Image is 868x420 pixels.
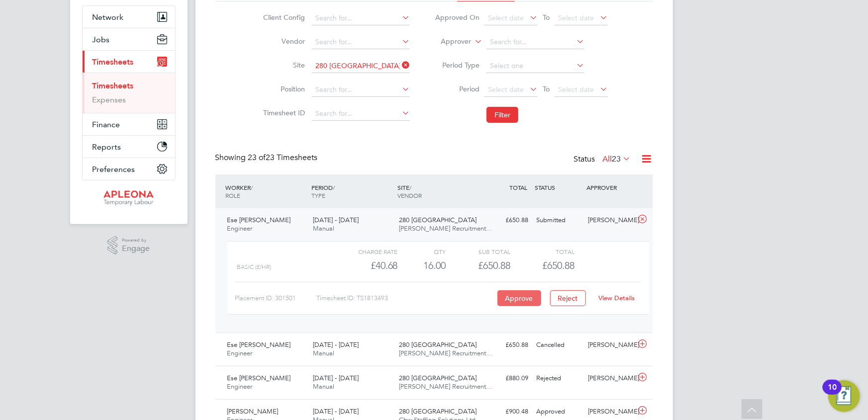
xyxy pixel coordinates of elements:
[260,61,305,70] label: Site
[510,246,575,257] div: Total
[486,35,584,49] input: Search for...
[550,290,586,306] button: Reject
[248,153,266,163] span: 23 of
[399,340,477,349] span: 280 [GEOGRAPHIC_DATA]
[93,12,124,22] span: Network
[435,61,480,70] label: Period Type
[574,153,633,167] div: Status
[313,216,359,224] span: [DATE] - [DATE]
[312,59,410,73] input: Search for...
[223,178,309,204] div: WORKER
[598,294,635,302] a: View Details
[93,57,134,67] span: Timesheets
[93,35,110,44] span: Jobs
[540,11,553,24] span: To
[409,183,411,191] span: /
[260,84,305,93] label: Position
[540,83,553,95] span: To
[435,84,480,93] label: Period
[399,407,477,416] span: 280 [GEOGRAPHIC_DATA]
[313,382,334,391] span: Manual
[533,370,584,387] div: Rejected
[533,212,584,229] div: Submitted
[93,81,134,90] a: Timesheets
[584,337,636,353] div: [PERSON_NAME]
[227,349,253,357] span: Engineer
[83,73,175,113] div: Timesheets
[312,83,410,97] input: Search for...
[333,246,397,257] div: Charge rate
[533,337,584,353] div: Cancelled
[612,154,621,164] span: 23
[399,382,492,391] span: [PERSON_NAME] Recruitment…
[83,158,175,180] button: Preferences
[398,257,446,274] div: 16.00
[399,216,477,224] span: 280 [GEOGRAPHIC_DATA]
[227,374,291,382] span: Ese [PERSON_NAME]
[488,13,524,22] span: Select date
[227,407,279,416] span: [PERSON_NAME]
[584,404,636,420] div: [PERSON_NAME]
[251,183,253,191] span: /
[107,236,150,255] a: Powered byEngage
[603,154,631,164] label: All
[313,340,359,349] span: [DATE] - [DATE]
[584,370,636,387] div: [PERSON_NAME]
[312,107,410,121] input: Search for...
[215,153,320,163] div: Showing
[313,224,334,233] span: Manual
[426,37,471,47] label: Approver
[481,404,533,420] div: £900.48
[260,13,305,22] label: Client Config
[83,113,175,135] button: Finance
[828,380,860,412] button: Open Resource Center, 10 new notifications
[828,387,837,400] div: 10
[481,337,533,353] div: £650.88
[227,340,291,349] span: Ese [PERSON_NAME]
[312,35,410,49] input: Search for...
[311,191,325,199] span: TYPE
[486,107,518,123] button: Filter
[497,290,541,306] button: Approve
[103,190,154,206] img: apleona-logo-retina.png
[237,263,272,270] span: Basic (£/HR)
[316,290,495,306] div: Timesheet ID: TS1813493
[122,236,150,245] span: Powered by
[93,165,135,174] span: Preferences
[83,51,175,73] button: Timesheets
[542,259,575,271] span: £650.88
[399,224,492,233] span: [PERSON_NAME] Recruitment…
[510,183,528,191] span: TOTAL
[235,290,316,306] div: Placement ID: 301501
[313,374,359,382] span: [DATE] - [DATE]
[82,190,176,206] a: Go to home page
[93,95,126,104] a: Expenses
[584,178,636,196] div: APPROVER
[83,28,175,50] button: Jobs
[399,374,477,382] span: 280 [GEOGRAPHIC_DATA]
[83,6,175,28] button: Network
[435,13,480,22] label: Approved On
[558,13,594,22] span: Select date
[333,257,397,274] div: £40.68
[226,191,241,199] span: ROLE
[122,245,150,253] span: Engage
[558,85,594,94] span: Select date
[395,178,481,204] div: SITE
[93,142,121,152] span: Reports
[260,108,305,117] label: Timesheet ID
[533,404,584,420] div: Approved
[227,382,253,391] span: Engineer
[227,216,291,224] span: Ese [PERSON_NAME]
[397,191,422,199] span: VENDOR
[533,178,584,196] div: STATUS
[260,37,305,46] label: Vendor
[446,257,510,274] div: £650.88
[309,178,395,204] div: PERIOD
[248,153,318,163] span: 23 Timesheets
[486,59,584,73] input: Select one
[584,212,636,229] div: [PERSON_NAME]
[446,246,510,257] div: Sub Total
[398,246,446,257] div: QTY
[93,120,120,129] span: Finance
